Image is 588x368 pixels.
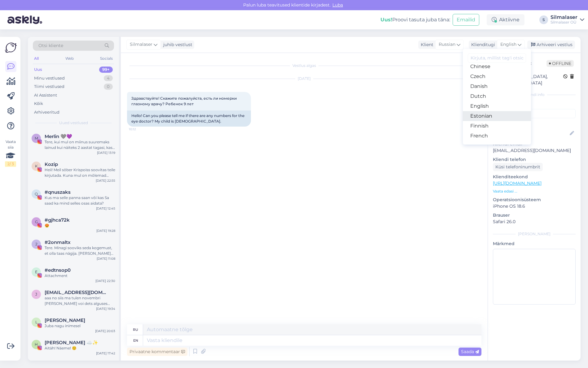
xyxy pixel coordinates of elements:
[45,245,115,256] div: Tere. Minagi sooviks seda kogemust, et olla taas nägija. [PERSON_NAME] alates neljandast klassist...
[133,335,138,346] div: en
[551,15,584,25] a: SilmalaserSilmalaser OÜ
[493,180,542,186] a: [URL][DOMAIN_NAME]
[493,130,568,137] input: Lisa nimi
[45,295,115,306] div: aaa no siis ma tulen novembri [PERSON_NAME] voi dets alguses uuringule ja m2rtsis opile kui silm ...
[45,345,115,351] div: Aitäh! Näeme! ☺️
[35,192,38,196] span: q
[493,156,576,163] p: Kliendi telefon
[127,110,251,127] div: Hello! Can you please tell me if there are any numbers for the eye doctor? My child is [DEMOGRAPH...
[97,256,115,261] div: [DATE] 11:08
[34,101,43,107] div: Kõik
[487,14,524,25] div: Aktiivne
[35,164,38,168] span: K
[463,71,531,81] a: Czech
[38,42,63,49] span: Otsi kliente
[493,219,576,225] p: Safari 26.0
[34,67,42,73] div: Uus
[453,14,479,26] button: Emailid
[380,17,392,23] b: Uus!
[463,81,531,91] a: Danish
[493,212,576,219] p: Brauser
[104,84,113,90] div: 0
[463,101,531,111] a: English
[45,240,71,245] span: #2onmaltx
[493,240,576,247] p: Märkmed
[95,329,115,333] div: [DATE] 20:03
[34,75,65,81] div: Minu vestlused
[34,109,59,115] div: Arhiveeritud
[161,41,192,48] div: juhib vestlust
[104,75,113,81] div: 4
[493,92,576,97] div: Kliendi info
[96,178,115,183] div: [DATE] 22:55
[493,121,576,127] p: Kliendi nimi
[35,320,37,324] span: L
[5,161,16,167] div: 2 / 3
[5,139,16,167] div: Vaata siia
[35,136,38,141] span: M
[95,279,115,283] div: [DATE] 22:30
[45,195,115,206] div: Kus ma selle panna saan või kas Sa saad ka mind selles osas aidata?
[99,54,114,63] div: Socials
[539,15,548,24] div: S
[418,41,433,48] div: Klient
[380,16,450,24] div: Proovi tasuta juba täna:
[35,270,37,274] span: e
[493,109,576,118] input: Lisa tag
[96,351,115,356] div: [DATE] 17:42
[96,228,115,233] div: [DATE] 19:28
[45,139,115,150] div: Tere, kui mul on miinus suuremaks lainud kui näiteks 2 aastat tagasi, kas siis on üldse mõtet sil...
[45,162,58,167] span: Kozip
[527,41,575,49] div: Arhiveeri vestlus
[45,267,71,273] span: #edtnsop0
[97,150,115,155] div: [DATE] 13:19
[461,349,479,354] span: Saada
[35,292,37,297] span: j
[331,2,345,8] span: Luba
[493,141,576,147] p: Kliendi email
[493,163,543,171] div: Küsi telefoninumbrit
[493,101,576,108] p: Kliendi tag'id
[127,76,481,81] div: [DATE]
[551,15,577,20] div: Silmalaser
[493,147,576,154] p: [EMAIL_ADDRESS][DOMAIN_NAME]
[463,91,531,101] a: Dutch
[45,167,115,178] div: Heii! Meil sõber Krispoiss soovitas teile kirjutada. Kuna mul on mõlemad silmad -5 kanti, siis mõ...
[45,340,98,345] span: helen ☁️✨
[45,189,71,195] span: #qnuszaks
[551,20,577,25] div: Silmalaser OÜ
[99,67,113,73] div: 99+
[34,84,64,90] div: Tiimi vestlused
[129,127,152,132] span: 10:12
[45,290,109,295] span: jasmine.mahov@gmail.com
[493,188,576,194] p: Vaata edasi ...
[45,273,115,279] div: Attachment
[35,242,37,246] span: 2
[463,131,531,141] a: French
[130,41,152,48] span: Silmalaser
[469,41,495,48] div: Klienditugi
[500,41,516,48] span: English
[439,41,455,48] span: Russian
[33,54,40,63] div: All
[45,223,115,228] div: 😍
[45,323,115,329] div: Juba nagu inimesel
[468,53,526,63] input: Kirjuta, millist tag'i otsid
[463,111,531,121] a: Estonian
[133,324,138,335] div: ru
[127,63,481,68] div: Vestlus algas
[463,141,531,151] a: German
[45,217,70,223] span: #gjhca72k
[45,134,72,139] span: Merlin 🩶💜
[35,342,38,347] span: h
[64,54,75,63] div: Web
[35,219,38,224] span: g
[45,318,85,323] span: Lisabet Loigu
[463,62,531,71] a: Chinese
[5,42,17,54] img: Askly Logo
[493,197,576,203] p: Operatsioonisüsteem
[96,206,115,211] div: [DATE] 12:45
[34,92,57,98] div: AI Assistent
[493,231,576,237] div: [PERSON_NAME]
[463,121,531,131] a: Finnish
